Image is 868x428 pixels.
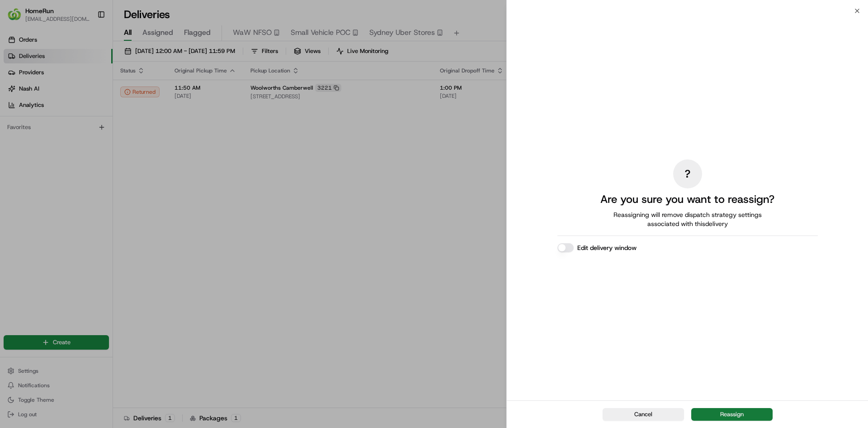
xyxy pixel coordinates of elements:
button: Cancel [603,408,684,421]
div: ? [673,159,702,188]
button: Reassign [691,408,773,421]
label: Edit delivery window [577,243,637,252]
span: Reassigning will remove dispatch strategy settings associated with this delivery [601,210,774,228]
h2: Are you sure you want to reassign? [600,192,774,207]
